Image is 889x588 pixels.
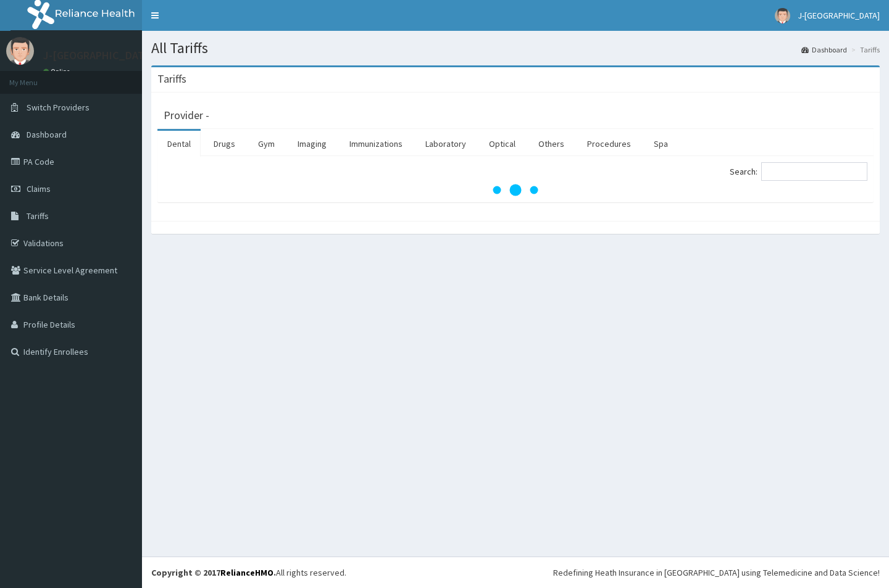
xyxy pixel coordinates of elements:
[6,37,34,65] img: User Image
[27,102,90,113] span: Switch Providers
[528,131,574,157] a: Others
[164,110,209,121] h3: Provider -
[157,73,186,85] h3: Tariffs
[248,131,285,157] a: Gym
[761,162,867,181] input: Search:
[553,566,880,579] div: Redefining Heath Insurance in [GEOGRAPHIC_DATA] using Telemedicine and Data Science!
[43,50,154,61] p: J-[GEOGRAPHIC_DATA]
[151,40,880,56] h1: All Tariffs
[775,8,790,23] img: User Image
[43,67,73,76] a: Online
[27,183,51,194] span: Claims
[157,131,201,157] a: Dental
[340,131,412,157] a: Immunizations
[220,567,273,578] a: RelianceHMO
[491,165,540,215] svg: audio-loading
[288,131,336,157] a: Imaging
[848,44,880,55] li: Tariffs
[27,129,67,140] span: Dashboard
[479,131,525,157] a: Optical
[801,44,847,55] a: Dashboard
[151,567,276,578] strong: Copyright © 2017 .
[730,162,867,181] label: Search:
[577,131,641,157] a: Procedures
[798,10,880,21] span: J-[GEOGRAPHIC_DATA]
[644,131,678,157] a: Spa
[415,131,476,157] a: Laboratory
[204,131,245,157] a: Drugs
[142,557,889,588] footer: All rights reserved.
[27,210,49,222] span: Tariffs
